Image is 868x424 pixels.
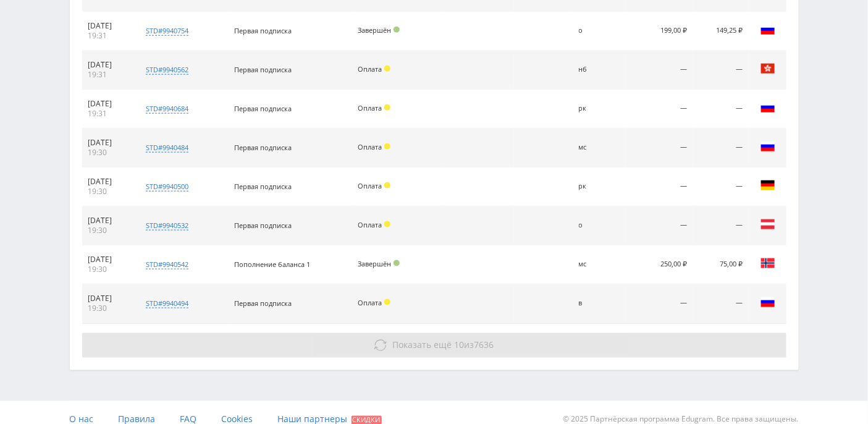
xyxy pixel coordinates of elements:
img: rus.png [761,22,775,37]
span: Первая подписка [235,26,292,35]
span: Первая подписка [235,143,292,152]
td: — [625,90,693,129]
td: 250,00 ₽ [625,245,693,284]
td: — [625,167,693,206]
div: std#9940500 [146,182,188,192]
td: — [625,51,693,90]
div: std#9940484 [146,143,188,153]
div: рк [579,104,620,112]
span: Первая подписка [235,182,292,191]
div: 19:30 [88,148,128,158]
td: — [693,129,749,167]
div: 19:31 [88,70,128,80]
span: 10 [454,339,464,351]
div: [DATE] [88,138,128,148]
div: [DATE] [88,177,128,187]
span: из [392,339,494,351]
span: Холд [384,104,390,111]
div: 19:30 [88,265,128,274]
div: std#9940532 [146,221,188,231]
div: [DATE] [88,60,128,70]
div: 19:31 [88,109,128,119]
td: 149,25 ₽ [693,12,749,51]
span: Оплата [358,103,382,112]
span: Холд [384,221,390,227]
div: о [579,27,620,35]
span: Пополнение баланса 1 [235,260,311,269]
div: 19:30 [88,187,128,197]
div: о [579,221,620,229]
span: Показать ещё [392,339,452,351]
span: Первая подписка [235,221,292,230]
span: Оплата [358,181,382,190]
img: deu.png [761,178,775,193]
div: [DATE] [88,255,128,265]
div: 19:31 [88,31,128,41]
div: рк [579,182,620,190]
img: nor.png [761,256,775,271]
div: мс [579,143,620,151]
img: rus.png [761,139,775,154]
span: Оплата [358,220,382,229]
td: — [625,129,693,167]
span: Оплата [358,142,382,151]
span: Подтвержден [394,260,400,266]
div: 19:30 [88,303,128,313]
span: 7636 [474,339,494,351]
div: [DATE] [88,99,128,109]
button: Показать ещё 10из7636 [82,333,786,358]
span: Завершён [358,25,392,35]
td: — [625,284,693,323]
div: [DATE] [88,216,128,226]
td: — [693,284,749,323]
div: std#9940754 [146,26,188,36]
span: Первая подписка [235,65,292,74]
span: Первая подписка [235,299,292,308]
img: rus.png [761,295,775,310]
img: rus.png [761,100,775,115]
td: — [625,206,693,245]
img: hkg.png [761,61,775,76]
td: — [693,167,749,206]
div: в [579,299,620,307]
div: нб [579,66,620,74]
span: Холд [384,182,390,189]
div: [DATE] [88,294,128,303]
span: Холд [384,299,390,305]
div: мс [579,260,620,268]
td: 199,00 ₽ [625,12,693,51]
span: Холд [384,143,390,150]
span: Подтвержден [394,27,400,33]
div: std#9940684 [146,104,188,114]
td: — [693,206,749,245]
span: Завершён [358,259,392,268]
div: [DATE] [88,21,128,31]
div: std#9940542 [146,260,188,269]
td: 75,00 ₽ [693,245,749,284]
span: Холд [384,66,390,72]
div: std#9940562 [146,65,188,75]
span: Оплата [358,64,382,74]
div: std#9940494 [146,299,188,308]
span: Оплата [358,298,382,307]
div: 19:30 [88,226,128,235]
td: — [693,90,749,129]
span: Первая подписка [235,104,292,113]
td: — [693,51,749,90]
img: aut.png [761,217,775,232]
